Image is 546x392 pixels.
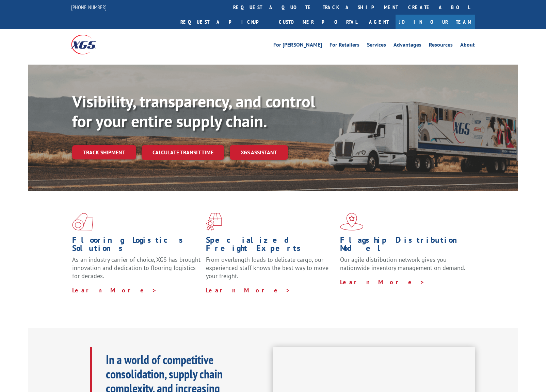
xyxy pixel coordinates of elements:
a: Learn More > [340,278,425,286]
a: Learn More > [72,286,157,294]
h1: Specialized Freight Experts [206,236,335,256]
a: Services [367,42,386,50]
img: xgs-icon-total-supply-chain-intelligence-red [72,213,93,231]
h1: Flagship Distribution Model [340,236,469,256]
span: As an industry carrier of choice, XGS has brought innovation and dedication to flooring logistics... [72,256,200,280]
a: Learn More > [206,286,291,294]
span: Our agile distribution network gives you nationwide inventory management on demand. [340,256,465,272]
img: xgs-icon-flagship-distribution-model-red [340,213,364,231]
a: Track shipment [72,145,136,159]
a: For Retailers [330,42,359,50]
img: xgs-icon-focused-on-flooring-red [206,213,222,231]
a: Advantages [394,42,421,50]
a: About [460,42,475,50]
p: From overlength loads to delicate cargo, our experienced staff knows the best way to move your fr... [206,256,335,286]
a: Customer Portal [274,15,362,29]
a: Agent [362,15,396,29]
a: Resources [429,42,453,50]
a: Join Our Team [396,15,475,29]
a: Request a pickup [175,15,274,29]
a: Calculate transit time [142,145,224,160]
h1: Flooring Logistics Solutions [72,236,201,256]
a: XGS ASSISTANT [230,145,288,160]
a: [PHONE_NUMBER] [71,4,107,11]
a: For [PERSON_NAME] [273,42,322,50]
b: Visibility, transparency, and control for your entire supply chain. [72,91,315,132]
